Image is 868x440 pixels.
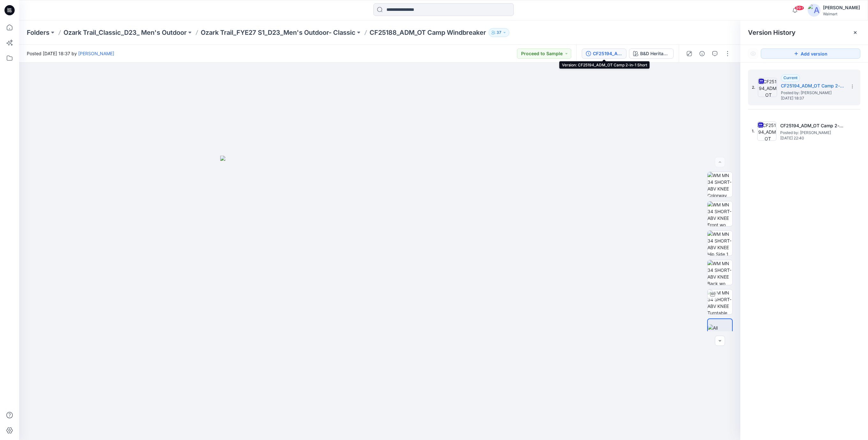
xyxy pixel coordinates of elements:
[708,324,732,338] img: All colorways
[752,128,755,134] span: 1.
[497,29,501,36] p: 37
[201,28,355,37] a: Ozark Trail_FYE27 S1_D23_Men's Outdoor- Classic
[748,29,796,36] span: Version History
[781,90,845,96] span: Posted by: Chantal Blommerde
[78,51,114,56] a: [PERSON_NAME]
[808,4,820,17] img: avatar
[758,78,777,97] img: CF25194_ADM_OT Camp 2-in-1 Short
[823,4,860,11] div: [PERSON_NAME]
[707,231,732,256] img: WM MN 34 SHORT-ABV KNEE Hip Side 1 wo Avatar
[823,11,860,16] div: Walmart
[707,172,732,197] img: WM MN 34 SHORT-ABV KNEE Colorway wo Avatar
[707,201,732,226] img: WM MN 34 SHORT-ABV KNEE Front wo Avatar
[489,28,509,37] button: 37
[629,48,674,59] button: B&D Heritage Blue / A: Birch Grey / C&E Blue Cove
[370,28,486,37] p: CF25188_ADM_OT Camp Windbreaker
[783,75,797,80] span: Current
[707,260,732,285] img: WM MN 34 SHORT-ABV KNEE Back wo Avatar
[64,28,187,37] a: Ozark Trail_Classic_D23_ Men's Outdoor
[748,48,758,59] button: Show Hidden Versions
[27,28,49,37] a: Folders
[593,50,622,57] div: CF25194_ADM_OT Camp 2-in-1 Short
[640,50,670,57] div: B&D Heritage Blue / A: Birch Grey / C&E Blue Cove
[582,48,626,59] button: CF25194_ADM_OT Camp 2-in-1 Short
[853,30,858,35] button: Close
[781,96,845,101] span: [DATE] 18:37
[761,48,860,59] button: Add version
[795,5,804,11] span: 99+
[697,48,707,59] button: Details
[27,50,114,57] span: Posted [DATE] 18:37 by
[752,85,755,90] span: 2.
[780,136,844,140] span: [DATE] 22:40
[707,289,732,314] img: WM MN 34 SHORT-ABV KNEE Turntable with Avatar
[780,130,844,136] span: Posted by: Chantal Blommerde
[781,82,845,90] h5: CF25194_ADM_OT Camp 2-in-1 Short
[780,122,844,130] h5: CF25194_ADM_OT Camp 2-in-1 Short
[757,122,776,141] img: CF25194_ADM_OT Camp 2-in-1 Short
